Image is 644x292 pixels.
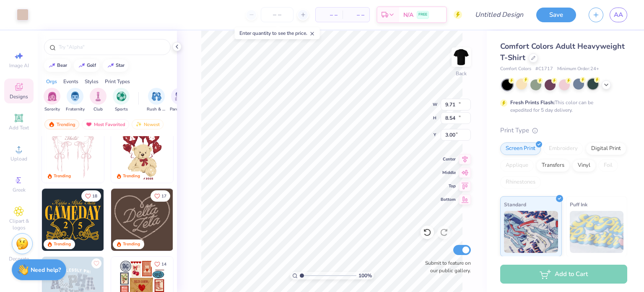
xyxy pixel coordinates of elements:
div: Orgs [46,78,57,85]
span: 14 [161,262,166,266]
span: Image AI [9,62,29,69]
span: Parent's Weekend [170,106,189,113]
img: 12710c6a-dcc0-49ce-8688-7fe8d5f96fe2 [111,189,173,251]
div: Print Type [500,126,627,135]
div: Foil [598,159,618,172]
span: N/A [403,11,413,19]
label: Submit to feature on our public gallery. [421,259,471,274]
span: Rush & Bid [147,106,166,113]
button: filter button [170,88,189,113]
span: Top [441,183,456,189]
input: – – [261,7,293,22]
img: 83dda5b0-2158-48ca-832c-f6b4ef4c4536 [42,121,104,183]
span: Standard [504,200,526,209]
button: bear [44,59,71,72]
div: filter for Rush & Bid [147,88,166,113]
img: 587403a7-0594-4a7f-b2bd-0ca67a3ff8dd [111,121,173,183]
div: Digital Print [586,142,626,155]
div: Trending [54,173,71,179]
span: Add Text [9,124,29,131]
div: Trending [123,241,140,247]
span: – – [348,11,364,19]
div: Back [456,70,467,77]
input: Untitled Design [468,6,530,23]
div: Vinyl [572,159,596,172]
img: Standard [504,211,558,253]
img: Sports Image [117,92,126,101]
div: Styles [85,78,99,85]
span: Puff Ink [570,200,587,209]
img: ead2b24a-117b-4488-9b34-c08fd5176a7b [173,189,235,251]
div: This color can be expedited for 5 day delivery. [510,99,613,114]
img: 2b704b5a-84f6-4980-8295-53d958423ff9 [104,189,166,251]
div: Most Favorited [82,119,129,129]
img: trending.gif [48,121,55,127]
div: bear [57,63,67,68]
span: Comfort Colors [500,66,531,73]
div: filter for Sports [113,88,130,113]
img: Fraternity Image [70,92,80,101]
span: # C1717 [535,66,553,73]
div: Trending [54,241,71,247]
span: Sports [115,106,128,113]
div: Newest [132,119,164,129]
div: filter for Club [90,88,106,113]
div: filter for Fraternity [66,88,85,113]
div: Transfers [536,159,570,172]
span: Center [441,156,456,162]
span: Comfort Colors Adult Heavyweight T-Shirt [500,41,625,63]
div: Print Types [105,78,130,85]
div: star [116,63,125,68]
img: most_fav.gif [86,121,92,127]
img: Rush & Bid Image [152,92,161,101]
span: 17 [161,194,166,198]
span: Fraternity [66,106,85,113]
span: AA [614,10,623,20]
span: Club [93,106,103,113]
img: Back [453,49,470,66]
div: Trending [44,119,79,129]
img: Sorority Image [47,92,57,101]
button: filter button [44,88,60,113]
button: Save [536,8,576,22]
button: filter button [147,88,166,113]
img: Club Image [93,92,103,101]
img: b8819b5f-dd70-42f8-b218-32dd770f7b03 [42,189,104,251]
button: Like [151,190,170,202]
a: AA [610,8,627,22]
img: Puff Ink [570,211,624,253]
span: Clipart & logos [4,218,34,231]
span: 100 % [358,272,372,279]
span: Bottom [441,197,456,203]
button: golf [74,59,100,72]
div: filter for Sorority [44,88,60,113]
span: Greek [13,187,26,193]
span: – – [321,11,338,19]
button: filter button [90,88,106,113]
img: Parent's Weekend Image [175,92,184,101]
div: Trending [123,173,140,179]
button: Like [81,190,101,202]
span: Sorority [44,106,60,113]
div: Rhinestones [500,176,541,189]
button: Like [151,258,170,270]
span: Designs [10,93,28,100]
img: trend_line.gif [107,63,114,68]
span: Upload [10,155,27,162]
input: Try "Alpha" [58,43,165,51]
span: FREE [418,12,427,18]
button: filter button [113,88,130,113]
div: Embroidery [543,142,583,155]
strong: Need help? [31,266,61,274]
div: Enter quantity to see the price. [235,27,320,39]
strong: Fresh Prints Flash: [510,99,555,106]
img: Newest.gif [135,121,142,127]
img: d12a98c7-f0f7-4345-bf3a-b9f1b718b86e [104,121,166,183]
div: Screen Print [500,142,541,155]
span: Minimum Order: 24 + [557,66,599,73]
span: 18 [92,194,97,198]
div: Events [63,78,78,85]
div: filter for Parent's Weekend [170,88,189,113]
img: e74243e0-e378-47aa-a400-bc6bcb25063a [173,121,235,183]
span: Decorate [9,255,29,262]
